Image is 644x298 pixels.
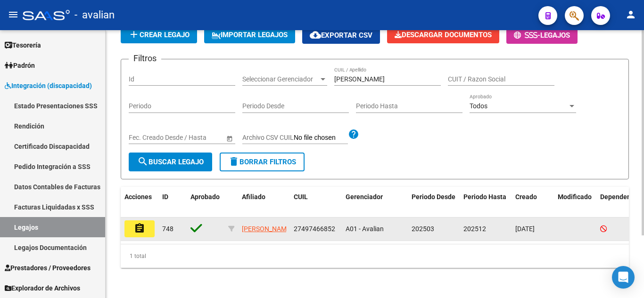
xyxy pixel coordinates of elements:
[190,193,220,201] span: Aprobado
[470,102,487,110] span: Todos
[412,193,455,201] span: Periodo Desde
[5,40,41,50] span: Tesorería
[121,244,629,268] div: 1 total
[310,29,321,40] mat-icon: cloud_download
[228,158,296,166] span: Borrar Filtros
[294,134,348,142] input: Archivo CSV CUIL
[463,225,486,233] span: 202512
[506,26,578,44] button: -Legajos
[408,187,460,218] datatable-header-cell: Periodo Desde
[294,225,335,233] span: 27497466852
[294,193,308,201] span: CUIL
[460,187,512,218] datatable-header-cell: Periodo Hasta
[129,153,212,171] button: Buscar Legajo
[204,26,295,43] button: IMPORTAR LEGAJOS
[515,225,535,233] span: [DATE]
[128,29,140,40] mat-icon: add
[128,31,190,39] span: Crear Legajo
[129,52,161,65] h3: Filtros
[171,134,217,142] input: Fecha fin
[121,187,158,218] datatable-header-cell: Acciones
[187,187,224,218] datatable-header-cell: Aprobado
[387,26,499,43] button: Descargar Documentos
[224,133,234,143] button: Open calendar
[5,263,91,273] span: Prestadores / Proveedores
[346,193,383,201] span: Gerenciador
[220,153,305,171] button: Borrar Filtros
[612,266,635,289] div: Open Intercom Messenger
[124,193,152,201] span: Acciones
[5,283,80,293] span: Explorador de Archivos
[395,31,492,39] span: Descargar Documentos
[242,225,292,233] span: [PERSON_NAME]
[348,129,359,140] mat-icon: help
[137,156,149,167] mat-icon: search
[74,5,115,25] span: - avalian
[242,193,265,201] span: Afiliado
[342,187,408,218] datatable-header-cell: Gerenciador
[228,156,239,167] mat-icon: delete
[625,9,636,20] mat-icon: person
[412,225,434,233] span: 202503
[242,75,319,83] span: Seleccionar Gerenciador
[158,187,187,218] datatable-header-cell: ID
[162,193,168,201] span: ID
[5,60,35,71] span: Padrón
[5,81,92,91] span: Integración (discapacidad)
[121,26,197,43] button: Crear Legajo
[302,26,380,44] button: Exportar CSV
[515,193,537,201] span: Creado
[512,187,554,218] datatable-header-cell: Creado
[600,193,640,201] span: Dependencia
[463,193,506,201] span: Periodo Hasta
[346,225,384,233] span: A01 - Avalian
[310,31,372,40] span: Exportar CSV
[514,31,540,40] span: -
[558,193,592,201] span: Modificado
[129,134,163,142] input: Fecha inicio
[554,187,596,218] datatable-header-cell: Modificado
[8,9,19,20] mat-icon: menu
[134,223,145,234] mat-icon: assignment
[212,31,288,39] span: IMPORTAR LEGAJOS
[238,187,290,218] datatable-header-cell: Afiliado
[137,158,204,166] span: Buscar Legajo
[242,134,294,141] span: Archivo CSV CUIL
[290,187,342,218] datatable-header-cell: CUIL
[540,31,570,40] span: Legajos
[162,225,173,233] span: 748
